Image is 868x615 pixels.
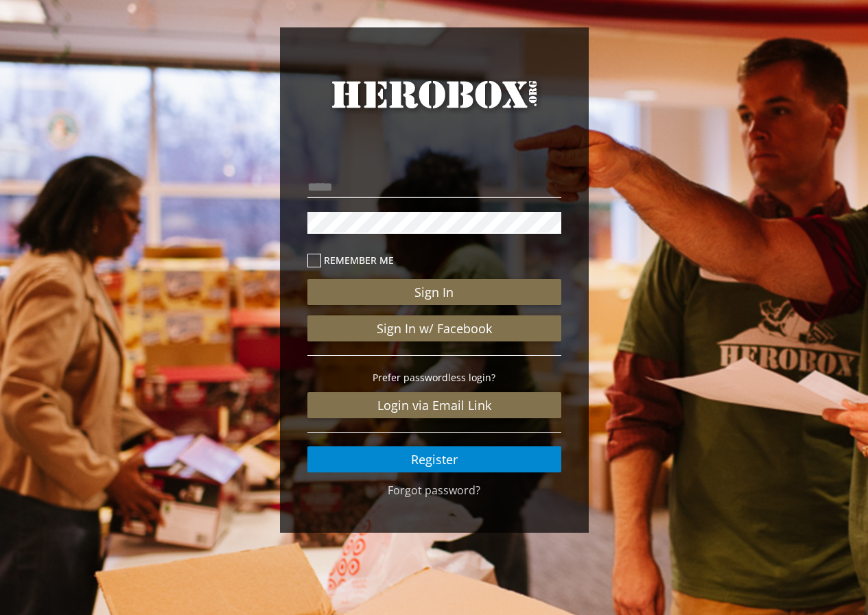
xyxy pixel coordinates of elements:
[307,315,561,341] a: Sign In w/ Facebook
[307,446,561,472] a: Register
[307,279,561,305] button: Sign In
[307,75,561,138] a: HeroBox
[388,483,480,498] a: Forgot password?
[307,392,561,418] a: Login via Email Link
[307,370,561,385] p: Prefer passwordless login?
[307,252,561,268] label: Remember me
